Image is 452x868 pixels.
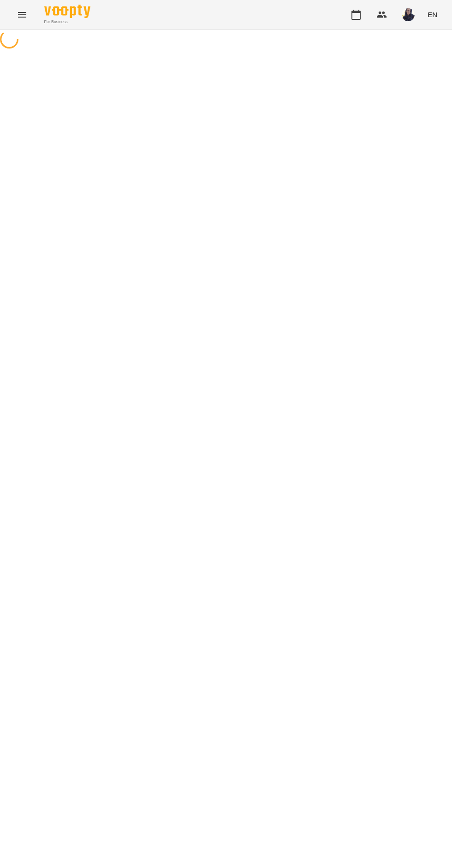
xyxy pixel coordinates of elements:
span: EN [428,10,437,19]
button: EN [424,6,441,23]
button: Menu [11,4,33,26]
span: For Business [44,19,90,25]
img: de66a22b4ea812430751315b74cfe34b.jpg [402,8,415,21]
img: Voopty Logo [44,5,90,18]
